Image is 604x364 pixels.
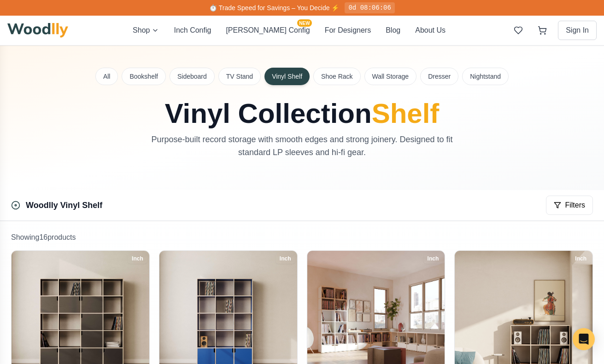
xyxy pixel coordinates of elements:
[11,232,593,243] p: Showing 16 product s
[462,68,509,85] button: Nightstand
[128,254,147,264] div: Inch
[147,133,457,159] p: Purpose-built record storage with smooth edges and strong joinery. Designed to fit standard LP sl...
[313,68,360,85] button: Shoe Rack
[96,100,509,127] h1: Vinyl Collection
[209,4,339,12] span: ⏱️ Trade Speed for Savings – You Decide ⚡
[558,21,597,40] button: Sign In
[372,98,440,129] span: Shelf
[174,25,211,36] button: Inch Config
[122,68,165,85] button: Bookshelf
[423,254,443,264] div: Inch
[386,25,400,36] button: Blog
[133,25,159,36] button: Shop
[345,2,394,13] div: 0d 08:06:06
[170,68,215,85] button: Sideboard
[364,68,417,85] button: Wall Storage
[26,201,102,210] a: Woodlly Vinyl Shelf
[415,25,446,36] button: About Us
[276,254,295,264] div: Inch
[420,68,458,85] button: Dresser
[546,196,593,215] button: Filters
[218,68,261,85] button: TV Stand
[571,254,591,264] div: Inch
[95,68,118,85] button: All
[264,68,310,85] button: Vinyl Shelf
[297,19,311,27] span: NEW
[7,23,68,38] img: Woodlly
[226,25,310,36] button: [PERSON_NAME] ConfigNEW
[325,25,371,36] button: For Designers
[573,328,595,350] div: Open Intercom Messenger
[565,200,585,211] span: Filters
